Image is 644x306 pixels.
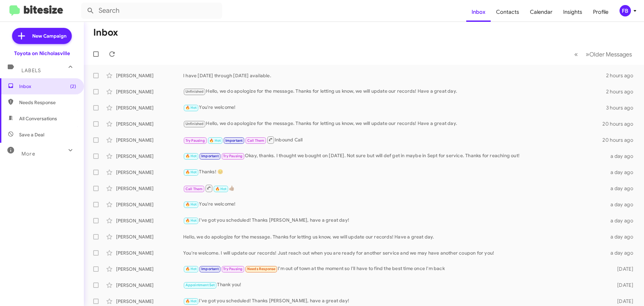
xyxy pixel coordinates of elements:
[81,3,222,19] input: Search
[116,266,183,272] div: [PERSON_NAME]
[116,88,183,95] div: [PERSON_NAME]
[116,250,183,256] div: [PERSON_NAME]
[93,27,118,38] h1: Inbox
[183,168,606,176] div: Thanks! 😊
[116,233,183,240] div: [PERSON_NAME]
[183,88,606,95] div: Hello, we do apologize for the message. Thanks for letting us know, we will update our records! H...
[116,104,183,111] div: [PERSON_NAME]
[21,68,41,74] span: Labels
[606,217,639,224] div: a day ago
[558,2,588,22] a: Insights
[606,250,639,256] div: a day ago
[223,154,243,158] span: Try Pausing
[466,2,491,22] a: Inbox
[183,120,602,128] div: Hello, we do apologize for the message. Thanks for letting us know, we will update our records! H...
[582,47,636,61] button: Next
[185,218,197,223] span: 🔥 Hot
[183,104,606,112] div: You're welcome!
[185,170,197,174] span: 🔥 Hot
[602,137,639,143] div: 20 hours ago
[116,169,183,176] div: [PERSON_NAME]
[201,154,219,158] span: Important
[116,185,183,192] div: [PERSON_NAME]
[116,121,183,127] div: [PERSON_NAME]
[183,201,606,208] div: You're welcome!
[185,187,203,191] span: Call Them
[606,104,639,111] div: 3 hours ago
[491,2,525,22] a: Contacts
[201,267,219,271] span: Important
[570,47,582,61] button: Previous
[620,5,631,16] div: FB
[183,152,606,160] div: Okay, thanks. I thought we bought on [DATE]. Not sure but will def get in maybe in Sept for servi...
[183,217,606,224] div: I've got you scheduled! Thanks [PERSON_NAME], have a great day!
[574,50,578,58] span: «
[185,122,204,126] span: Unfinished
[183,184,606,192] div: 👍🏽
[185,299,197,303] span: 🔥 Hot
[185,89,204,94] span: Unfinished
[525,2,558,22] a: Calendar
[183,233,606,240] div: Hello, we do apologize for the message. Thanks for letting us know, we will update our records! H...
[602,121,639,127] div: 20 hours ago
[70,83,76,90] span: (2)
[586,50,589,58] span: »
[606,298,639,305] div: [DATE]
[589,51,632,58] span: Older Messages
[185,283,215,287] span: Appointment Set
[183,72,606,79] div: I have [DATE] through [DATE] available.
[225,138,243,143] span: Important
[614,5,637,16] button: FB
[183,250,606,256] div: You're welcome. I will update our records! Just reach out when you are ready for another service ...
[116,201,183,208] div: [PERSON_NAME]
[116,72,183,79] div: [PERSON_NAME]
[19,83,76,90] span: Inbox
[247,267,276,271] span: Needs Response
[606,282,639,289] div: [DATE]
[185,138,205,143] span: Try Pausing
[12,28,72,44] a: New Campaign
[247,138,265,143] span: Call Them
[116,137,183,143] div: [PERSON_NAME]
[223,267,243,271] span: Try Pausing
[14,50,70,57] div: Toyota on Nicholasville
[185,267,197,271] span: 🔥 Hot
[116,298,183,305] div: [PERSON_NAME]
[185,202,197,207] span: 🔥 Hot
[185,105,197,110] span: 🔥 Hot
[116,282,183,289] div: [PERSON_NAME]
[571,47,636,61] nav: Page navigation example
[606,185,639,192] div: a day ago
[21,151,35,157] span: More
[116,217,183,224] div: [PERSON_NAME]
[185,154,197,158] span: 🔥 Hot
[183,297,606,305] div: I've got you scheduled! Thanks [PERSON_NAME], have a great day!
[19,131,44,138] span: Save a Deal
[606,233,639,240] div: a day ago
[606,72,639,79] div: 2 hours ago
[215,187,227,191] span: 🔥 Hot
[183,281,606,289] div: Thank you!
[209,138,221,143] span: 🔥 Hot
[32,33,66,39] span: New Campaign
[116,153,183,160] div: [PERSON_NAME]
[588,2,614,22] a: Profile
[606,201,639,208] div: a day ago
[19,99,76,106] span: Needs Response
[183,136,602,144] div: Inbound Call
[606,153,639,160] div: a day ago
[606,266,639,272] div: [DATE]
[606,88,639,95] div: 2 hours ago
[19,115,57,122] span: All Conversations
[606,169,639,176] div: a day ago
[183,265,606,273] div: I'm out of town at the moment so I'll have to find the best time once I'm back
